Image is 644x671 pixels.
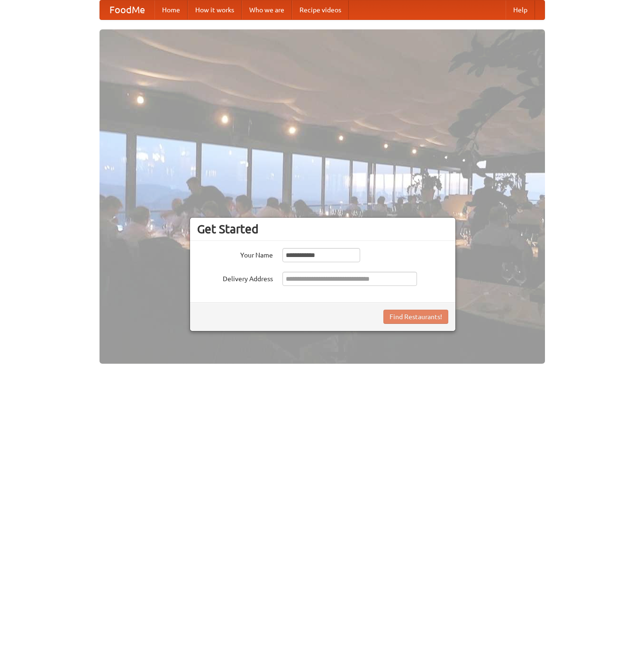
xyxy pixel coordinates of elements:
[197,222,448,236] h3: Get Started
[292,0,349,19] a: Recipe videos
[506,0,535,19] a: Help
[188,0,242,19] a: How it works
[100,0,154,19] a: FoodMe
[154,0,188,19] a: Home
[197,272,273,284] label: Delivery Address
[197,248,273,260] label: Your Name
[242,0,292,19] a: Who we are
[383,310,448,324] button: Find Restaurants!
